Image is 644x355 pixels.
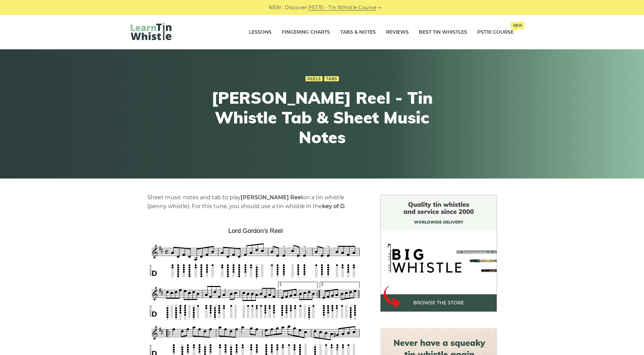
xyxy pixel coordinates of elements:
[380,195,497,312] img: BigWhistle Tin Whistle Store
[197,88,447,147] h1: [PERSON_NAME] Reel - Tin Whistle Tab & Sheet Music Notes
[419,24,467,41] a: Best Tin Whistles
[249,24,272,41] a: Lessons
[147,193,364,211] p: Sheet music notes and tab to play on a tin whistle (penny whistle). For this tune, you should use...
[324,76,339,82] a: Tabs
[306,76,323,82] a: Reels
[131,23,171,40] img: LearnTinWhistle.com
[386,24,409,41] a: Reviews
[282,24,330,41] a: Fingering Charts
[511,22,525,29] span: New
[477,24,514,41] a: PST10 CourseNew
[241,194,303,201] strong: [PERSON_NAME] Reel
[340,24,376,41] a: Tabs & Notes
[322,203,345,209] strong: key of D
